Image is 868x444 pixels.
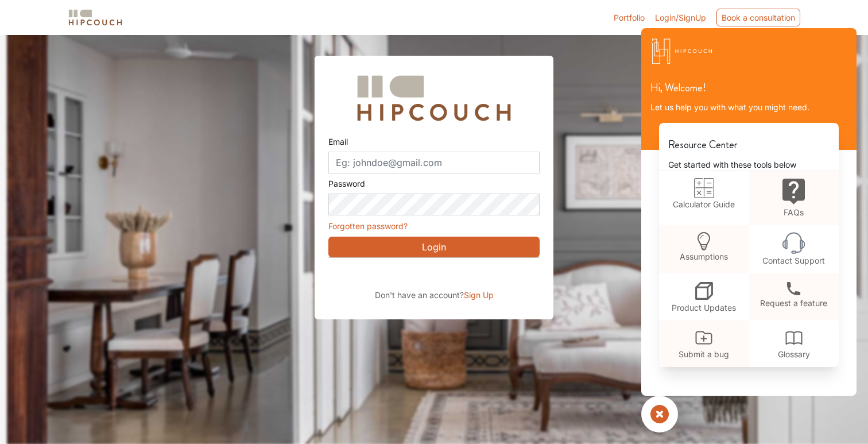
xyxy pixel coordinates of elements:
[749,171,839,225] a: FAQs
[716,9,800,26] div: Book a consultation
[659,321,749,367] a: Submit a bug
[659,225,749,269] a: Assumptions
[323,261,544,287] iframe: Sign in with Google Button
[328,132,348,152] label: Email
[375,290,464,300] span: Don't have an account?
[328,237,540,257] button: Login
[67,7,124,28] img: logo-horizontal.svg
[464,290,494,300] span: Sign Up
[650,101,847,113] p: Let us help you with what you might need.
[659,130,839,152] h2: Resource Center
[655,13,706,22] span: Login/SignUp
[659,171,749,217] a: Calculator Guide
[67,5,124,30] span: logo-horizontal.svg
[351,70,517,127] img: Hipcouch Logo
[749,273,839,316] a: Request a feature
[650,36,714,66] img: logo-white.png
[328,221,408,231] a: Forgotten password?
[328,173,365,194] label: Password
[650,82,847,95] h2: Hi, Welcome!
[614,11,645,24] a: Portfolio
[328,152,540,173] input: Eg: johndoe@gmail.com
[659,159,839,171] p: Get started with these tools below
[659,273,749,321] a: Product Updates
[749,321,839,367] a: Glossary
[749,225,839,273] a: Contact Support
